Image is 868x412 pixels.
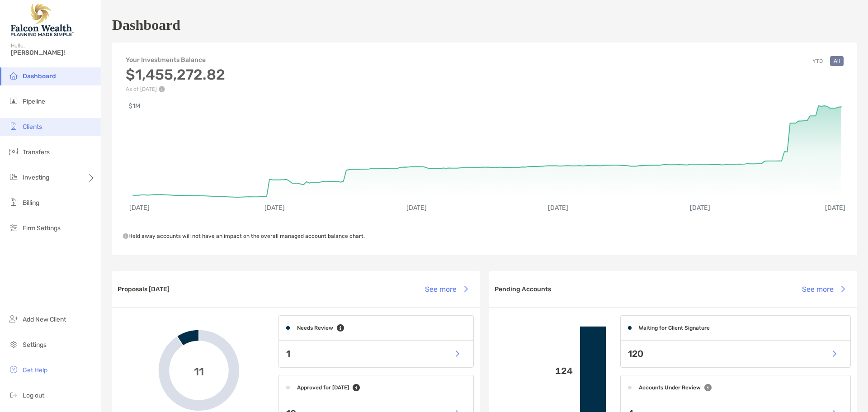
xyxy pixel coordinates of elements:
h3: Proposals [DATE] [118,285,170,293]
h3: $1,455,272.82 [126,66,225,83]
img: add_new_client icon [8,313,19,324]
text: [DATE] [129,204,150,212]
img: logout icon [8,389,19,400]
h4: Your Investments Balance [126,56,225,64]
text: [DATE] [548,204,568,212]
img: firm-settings icon [8,222,19,233]
text: [DATE] [825,204,845,212]
span: 11 [194,364,204,377]
button: See more [418,279,475,299]
span: Firm Settings [23,224,61,232]
text: [DATE] [264,204,285,212]
span: Clients [23,123,42,131]
button: See more [795,279,852,299]
p: 1 [286,348,290,360]
p: 120 [628,348,643,360]
span: Transfers [23,148,50,156]
h1: Dashboard [112,17,180,33]
span: Get Help [23,366,47,374]
span: Pipeline [23,98,45,105]
text: [DATE] [690,204,710,212]
span: Billing [23,199,39,207]
span: [PERSON_NAME]! [11,49,95,57]
h4: Approved for [DATE] [297,384,349,391]
button: YTD [809,56,826,66]
span: Log out [23,392,44,399]
img: clients icon [8,121,19,132]
img: dashboard icon [8,70,19,81]
img: settings icon [8,339,19,350]
h4: Accounts Under Review [639,384,701,391]
span: Add New Client [23,316,66,323]
button: All [830,56,844,66]
img: billing icon [8,197,19,208]
span: Investing [23,174,49,181]
p: As of [DATE] [126,86,225,92]
p: 124 [496,365,573,377]
img: Performance Info [159,86,165,92]
img: get-help icon [8,364,19,375]
img: Falcon Wealth Planning Logo [11,4,74,36]
img: investing icon [8,171,19,182]
h4: Waiting for Client Signature [639,325,710,331]
span: Settings [23,341,47,349]
img: pipeline icon [8,95,19,106]
h4: Needs Review [297,325,333,331]
img: transfers icon [8,146,19,157]
h3: Pending Accounts [495,285,551,293]
span: Held away accounts will not have an impact on the overall managed account balance chart. [123,233,365,239]
text: [DATE] [406,204,427,212]
span: Dashboard [23,72,56,80]
text: $1M [128,102,140,110]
